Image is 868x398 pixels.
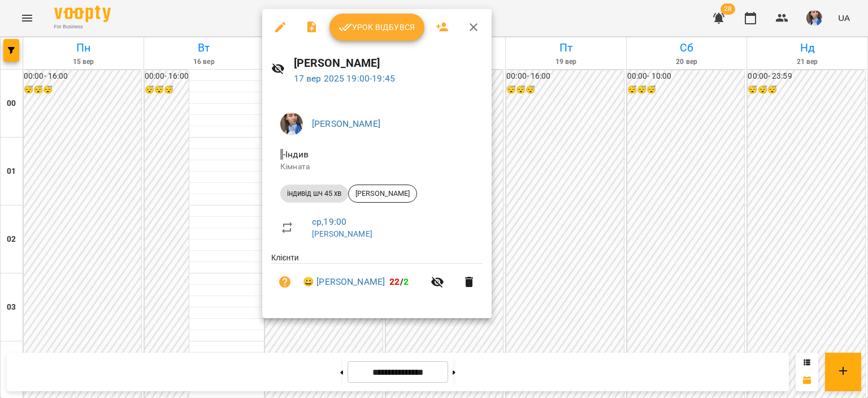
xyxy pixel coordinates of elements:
span: 22 [389,276,400,287]
b: / [389,276,409,287]
a: ср , 19:00 [312,216,346,227]
div: [PERSON_NAME] [348,185,417,203]
p: Кімната [280,161,474,173]
a: 😀 [PERSON_NAME] [303,275,385,289]
span: Урок відбувся [338,20,415,34]
img: 727e98639bf378bfedd43b4b44319584.jpeg [280,113,303,135]
span: [PERSON_NAME] [349,189,416,199]
h6: [PERSON_NAME] [294,54,483,72]
a: 17 вер 2025 19:00-19:45 [294,73,395,84]
span: 2 [403,276,409,287]
ul: Клієнти [271,252,483,305]
span: індивід шч 45 хв [280,189,348,199]
button: Візит ще не сплачено. Додати оплату? [271,268,298,296]
span: - Індив [280,149,311,160]
a: [PERSON_NAME] [312,118,380,129]
a: [PERSON_NAME] [312,229,372,238]
button: Урок відбувся [329,14,424,41]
